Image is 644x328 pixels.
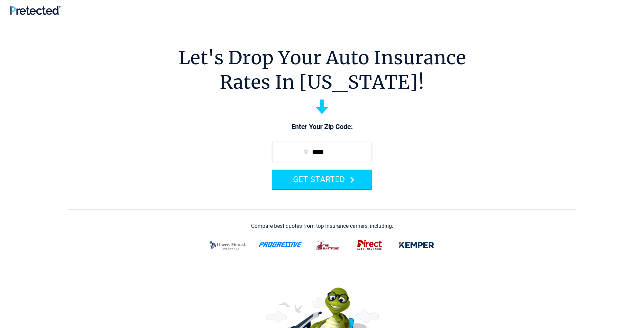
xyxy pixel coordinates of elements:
img: Pretected Logo [10,6,61,15]
div: Compare best quotes from top insurance carriers, including: [251,223,393,229]
img: progressive [258,242,304,247]
img: liberty [205,236,250,254]
h1: Let's Drop Your Auto Insurance Rates In [US_STATE]! [178,46,466,94]
button: GET STARTED [272,170,372,189]
img: direct [353,236,386,254]
p: Enter Your Zip Code: [265,122,379,132]
img: kemper [394,236,439,254]
input: zip code [272,142,372,162]
img: thehartford [312,236,345,254]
